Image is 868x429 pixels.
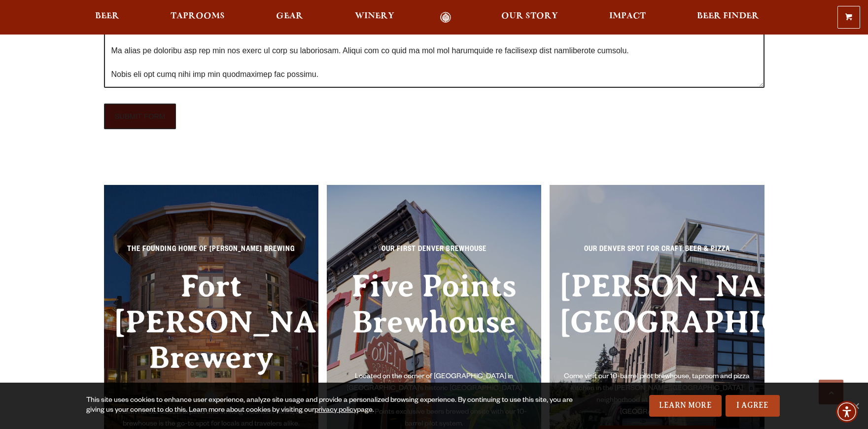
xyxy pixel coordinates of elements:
[86,396,578,416] div: This site uses cookies to enhance user experience, analyze site usage and provide a personalized ...
[276,12,303,20] span: Gear
[89,12,126,23] a: Beer
[603,12,652,23] a: Impact
[355,12,394,20] span: Winery
[348,12,401,23] a: Winery
[649,395,722,417] a: Learn More
[171,12,225,20] span: Taprooms
[691,12,765,23] a: Beer Finder
[270,12,310,23] a: Gear
[314,407,357,415] a: privacy policy
[95,12,119,20] span: Beer
[819,380,843,404] a: Scroll to top
[337,268,532,371] h3: Five Points Brewhouse
[104,104,176,129] input: SUBMIT FORM
[337,244,532,262] p: Our First Denver Brewhouse
[559,244,755,262] p: Our Denver spot for craft beer & pizza
[726,395,780,417] a: I Agree
[164,12,231,23] a: Taprooms
[495,12,564,23] a: Our Story
[501,12,558,20] span: Our Story
[609,12,646,20] span: Impact
[836,401,858,423] div: Accessibility Menu
[427,12,464,23] a: Odell Home
[559,371,755,419] p: Come visit our 10-barrel pilot brewhouse, taproom and pizza kitchen in the [PERSON_NAME][GEOGRAPH...
[559,268,755,371] h3: [PERSON_NAME][GEOGRAPHIC_DATA]
[114,268,309,407] h3: Fort [PERSON_NAME] Brewery
[697,12,759,20] span: Beer Finder
[114,244,309,262] p: The Founding Home of [PERSON_NAME] Brewing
